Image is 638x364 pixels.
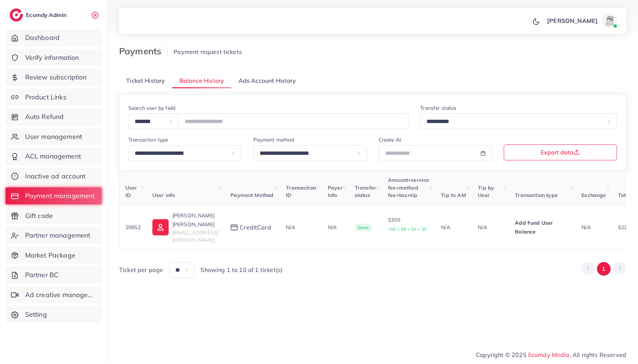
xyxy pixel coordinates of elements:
span: Ad creative management [25,290,96,300]
a: Setting [6,306,102,323]
span: Product Links [25,92,67,102]
a: Gift code [6,207,102,224]
a: Payment management [6,187,102,204]
span: Setting [25,310,47,319]
span: User ID [125,184,137,198]
span: Partner BC [25,270,59,280]
span: Review subscription [25,72,87,82]
a: Dashboard [6,29,102,46]
a: Inactive ad account [6,168,102,185]
span: Payment request tickets [173,48,242,55]
a: Auto Refund [6,108,102,125]
label: Transfer status [420,104,456,112]
h2: Ecomdy Admin [26,11,68,18]
label: Search user by field [128,104,175,112]
button: Go to page 1 [597,262,611,276]
span: Copyright © 2025 [476,350,626,359]
span: User management [25,132,82,142]
span: Market Package [25,251,75,260]
a: Product Links [6,89,102,106]
span: Verify information [25,53,79,62]
a: Partner BC [6,266,102,283]
span: Export data [541,149,580,155]
span: N/A [286,224,295,231]
ul: Pagination [581,262,626,276]
span: Done [355,224,372,232]
span: Payment Method [230,192,273,198]
a: [PERSON_NAME]avatar [543,13,620,28]
span: N/A [581,224,590,231]
span: Tip by User [478,184,494,198]
span: , All rights Reserved [570,350,626,359]
span: Gift code [25,211,53,221]
p: N/A [478,223,503,232]
p: N/A [441,223,466,232]
a: User management [6,128,102,145]
span: Partner management [25,231,91,240]
span: Ticket History [126,76,165,85]
span: Transaction ID [286,184,316,198]
label: Payment method [253,136,294,143]
span: Payment management [25,191,95,201]
span: Tip to AM [441,192,466,198]
span: Showing 1 to 10 of 1 ticket(s) [200,266,283,274]
label: Transaction type [128,136,168,143]
span: ACL management [25,152,81,161]
span: Total [618,192,631,198]
img: logo [10,8,23,21]
span: Transaction type [515,192,558,198]
span: [EMAIL_ADDRESS][DOMAIN_NAME] [172,229,219,243]
span: Ticket per page [119,266,163,274]
span: Auto Refund [25,112,64,122]
span: creditCard [240,223,271,232]
label: Create At [379,136,401,143]
a: Verify information [6,49,102,66]
span: User info [152,192,175,198]
span: Amount+service fee+method fee+tax+tip [388,177,429,198]
a: Market Package [6,247,102,264]
a: Partner management [6,227,102,244]
span: Inactive ad account [25,171,86,181]
h3: Payments [119,46,168,57]
img: avatar [602,13,617,28]
img: ic-user-info.36bf1079.svg [152,219,169,235]
p: $200 [388,215,429,234]
p: [PERSON_NAME] [547,16,598,25]
p: 20652 [125,223,141,232]
p: [PERSON_NAME] [PERSON_NAME] [172,211,219,229]
span: Exchange [581,192,606,198]
a: ACL management [6,148,102,165]
span: Ads Account History [239,76,296,85]
img: payment [230,224,238,231]
p: Add Fund User Balance [515,218,570,236]
span: Payer Info [328,184,343,198]
span: Dashboard [25,33,60,42]
a: Review subscription [6,69,102,86]
button: Export data [504,144,617,160]
a: logoEcomdy Admin [10,8,68,21]
small: +$6 + $8 + $6 + $0 [388,227,427,232]
a: Ad creative management [6,286,102,303]
span: Balance History [179,76,224,85]
p: N/A [328,223,343,232]
span: Transfer status [355,184,376,198]
a: Ecomdy Media [528,351,570,358]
